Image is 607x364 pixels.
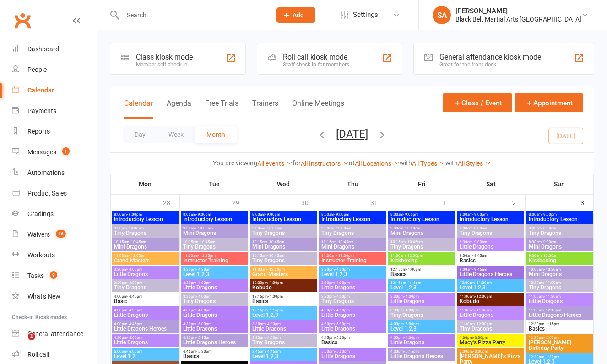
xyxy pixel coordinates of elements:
[252,272,315,277] span: Grand Masters
[459,267,522,272] span: 9:00am
[196,281,211,285] span: - 4:00pm
[475,308,492,312] span: - 11:30am
[114,281,177,285] span: 3:30pm
[198,254,216,258] span: - 12:30pm
[252,212,315,217] span: 8:00am
[528,258,591,263] span: Kickboxing
[252,349,315,353] span: 3:45pm
[27,45,59,53] div: Dashboard
[459,230,522,236] span: Tiny Dragons
[390,326,453,331] span: Level 1,2,3
[180,174,249,194] th: Tue
[459,322,522,326] span: 11:30am
[433,6,451,24] div: SA
[439,61,541,68] div: Great for the front desk
[542,226,556,230] span: - 8:30am
[196,336,211,340] span: - 5:15pm
[443,195,456,210] div: 1
[321,217,384,222] span: Introductory Lesson
[114,299,177,304] span: Basic
[406,267,421,272] span: - 1:00pm
[390,308,453,312] span: 3:30pm
[528,294,591,299] span: 11:00am
[528,285,591,290] span: Tiny Dragons
[114,258,177,263] span: Grand Masters
[390,272,453,277] span: Basics
[390,267,453,272] span: 12:15pm
[528,336,591,340] span: 12:30pm
[528,272,591,277] span: Mini Dragons
[12,39,97,60] a: Dashboard
[114,326,177,331] span: Little Dragons Heroes
[114,226,177,230] span: 9:30am
[459,299,522,304] span: Kobudo
[292,99,344,119] button: Online Meetings
[390,336,453,340] span: 4:00pm
[123,126,157,143] button: Day
[390,244,453,250] span: Tiny Dragons
[12,183,97,204] a: Product Sales
[301,195,318,210] div: 30
[390,240,453,244] span: 10:15am
[475,294,492,299] span: - 12:00pm
[472,267,487,272] span: - 9:45am
[445,159,458,167] strong: with
[196,226,213,230] span: - 10:00am
[27,210,54,217] div: Gradings
[28,333,35,340] span: 1
[443,93,512,112] button: Class / Event
[136,53,193,61] div: Class kiosk mode
[12,286,97,307] a: What's New
[439,53,541,61] div: General attendance kiosk mode
[252,326,315,331] span: Little Dragons
[528,340,591,351] span: [PERSON_NAME] Birthday Party
[276,7,315,23] button: Add
[129,240,146,244] span: - 10:45am
[27,330,83,337] div: General attendance
[542,254,558,258] span: - 10:00am
[459,336,522,340] span: 1:30pm
[27,293,60,300] div: What's New
[459,212,522,217] span: 8:00am
[390,230,453,236] span: Mini Dragons
[390,285,453,290] span: Level 1,2,3
[390,254,453,258] span: 11:00am
[580,195,593,210] div: 3
[355,160,400,167] a: All Locations
[196,294,211,299] span: - 4:00pm
[183,258,246,263] span: Instructor Training
[12,163,97,183] a: Automations
[183,349,246,353] span: 4:45pm
[542,212,557,217] span: - 9:00pm
[321,254,384,258] span: 11:30am
[412,160,445,167] a: All Types
[252,230,315,236] span: Tiny Dragons
[456,174,526,194] th: Sat
[12,142,97,163] a: Messages 1
[196,267,211,272] span: - 4:30pm
[252,226,315,230] span: 9:30am
[27,251,55,259] div: Workouts
[335,322,350,326] span: - 5:30pm
[114,244,177,250] span: Mini Dragons
[12,101,97,121] a: Payments
[268,308,283,312] span: - 1:15pm
[335,294,350,299] span: - 4:00pm
[252,240,315,244] span: 10:15am
[528,267,591,272] span: 10:00am
[390,226,453,230] span: 9:30am
[267,267,285,272] span: - 12:00pm
[127,336,142,340] span: - 5:00pm
[111,174,180,194] th: Mon
[129,254,146,258] span: - 12:00pm
[335,281,350,285] span: - 4:00pm
[459,244,522,250] span: Little Dragons
[406,254,423,258] span: - 12:00pm
[321,267,384,272] span: 3:30pm
[114,340,177,345] span: Little Dragons
[335,267,350,272] span: - 4:30pm
[459,254,522,258] span: 9:00am
[459,326,522,331] span: Tiny Dragons
[459,226,522,230] span: 8:00am
[252,285,315,290] span: Kobudo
